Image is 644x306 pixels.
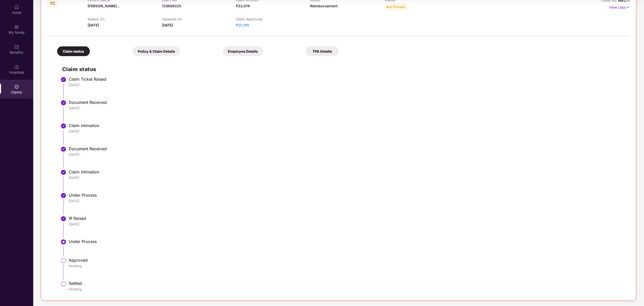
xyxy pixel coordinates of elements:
[133,46,180,56] div: Policy & Claim Details
[609,3,630,10] p: View Less
[50,1,55,6] span: YC
[88,4,120,8] span: [PERSON_NAME]...
[162,4,182,8] span: 133699325
[69,77,625,82] div: Claim Ticket Raised
[14,5,19,10] img: svg+xml;base64,PHN2ZyBpZD0iSG9tZSIgeG1sbnM9Imh0dHA6Ly93d3cudzMub3JnLzIwMDAvc3ZnIiB3aWR0aD0iMjAiIG...
[88,17,162,21] p: Raised On
[69,281,625,286] div: Settled
[60,216,66,222] img: svg+xml;base64,PHN2ZyBpZD0iU3RlcC1Eb25lLTMyeDMyIiB4bWxucz0iaHR0cDovL3d3dy53My5vcmcvMjAwMC9zdmciIH...
[60,123,66,129] img: svg+xml;base64,PHN2ZyBpZD0iU3RlcC1Eb25lLTMyeDMyIiB4bWxucz0iaHR0cDovL3d3dy53My5vcmcvMjAwMC9zdmciIH...
[389,4,406,9] div: In Process
[162,23,173,27] span: [DATE]
[14,24,19,29] img: svg+xml;base64,PHN2ZyB3aWR0aD0iMjAiIGhlaWdodD0iMjAiIHZpZXdCb3g9IjAgMCAyMCAyMCIgZmlsbD0ibm9uZSIgeG...
[69,146,625,151] div: Document Received
[236,17,310,21] p: Claim Approved
[62,65,625,73] h2: Claim status
[69,106,625,110] div: [DATE]
[14,84,19,89] img: svg+xml;base64,PHN2ZyBpZD0iQ2xhaW0iIHhtbG5zPSJodHRwOi8vd3d3LnczLm9yZy8yMDAwL3N2ZyIgd2lkdGg9IjIwIi...
[236,23,249,27] span: ₹25,195
[60,169,66,175] img: svg+xml;base64,PHN2ZyBpZD0iU3RlcC1Eb25lLTMyeDMyIiB4bWxucz0iaHR0cDovL3d3dy53My5vcmcvMjAwMC9zdmciIH...
[60,239,66,245] img: svg+xml;base64,PHN2ZyBpZD0iU3RlcC1BY3RpdmUtMzJ4MzIiIHhtbG5zPSJodHRwOi8vd3d3LnczLm9yZy8yMDAwL3N2Zy...
[69,222,625,226] div: [DATE]
[69,216,625,221] div: IR Raised
[310,4,338,8] span: Reimbursement
[69,152,625,157] div: [DATE]
[60,100,66,106] img: svg+xml;base64,PHN2ZyBpZD0iU3RlcC1Eb25lLTMyeDMyIiB4bWxucz0iaHR0cDovL3d3dy53My5vcmcvMjAwMC9zdmciIH...
[69,129,625,134] div: [DATE]
[69,287,625,291] div: Pending
[69,100,625,105] div: Document Received
[60,281,66,287] img: svg+xml;base64,PHN2ZyBpZD0iU3RlcC1QZW5kaW5nLTMyeDMyIiB4bWxucz0iaHR0cDovL3d3dy53My5vcmcvMjAwMC9zdm...
[69,239,625,244] div: Under Process
[69,175,625,180] div: [DATE]
[14,64,19,69] img: svg+xml;base64,PHN2ZyBpZD0iSG9zcGl0YWxzIiB4bWxucz0iaHR0cDovL3d3dy53My5vcmcvMjAwMC9zdmciIHdpZHRoPS...
[69,123,625,128] div: Claim Intimation
[88,23,99,27] span: [DATE]
[69,258,625,263] div: Approved
[60,146,66,152] img: svg+xml;base64,PHN2ZyBpZD0iU3RlcC1Eb25lLTMyeDMyIiB4bWxucz0iaHR0cDovL3d3dy53My5vcmcvMjAwMC9zdmciIH...
[69,169,625,174] div: Claim Intimation
[626,5,630,10] img: svg+xml;base64,PHN2ZyB4bWxucz0iaHR0cDovL3d3dy53My5vcmcvMjAwMC9zdmciIHdpZHRoPSIxNyIgaGVpZ2h0PSIxNy...
[14,44,19,49] img: svg+xml;base64,PHN2ZyBpZD0iQmVuZWZpdHMiIHhtbG5zPSJodHRwOi8vd3d3LnczLm9yZy8yMDAwL3N2ZyIgd2lkdGg9Ij...
[162,17,236,21] p: Updated On
[223,46,263,56] div: Employee Details
[69,193,625,198] div: Under Process
[69,199,625,203] div: [DATE]
[60,193,66,199] img: svg+xml;base64,PHN2ZyBpZD0iU3RlcC1Eb25lLTMyeDMyIiB4bWxucz0iaHR0cDovL3d3dy53My5vcmcvMjAwMC9zdmciIH...
[60,258,66,264] img: svg+xml;base64,PHN2ZyBpZD0iU3RlcC1QZW5kaW5nLTMyeDMyIiB4bWxucz0iaHR0cDovL3d3dy53My5vcmcvMjAwMC9zdm...
[69,83,625,87] div: [DATE]
[57,46,90,56] div: Claim status
[306,46,339,56] div: TPA Details
[60,77,66,83] img: svg+xml;base64,PHN2ZyBpZD0iU3RlcC1Eb25lLTMyeDMyIiB4bWxucz0iaHR0cDovL3d3dy53My5vcmcvMjAwMC9zdmciIH...
[69,264,625,268] div: Pending
[236,4,250,8] span: ₹33,074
